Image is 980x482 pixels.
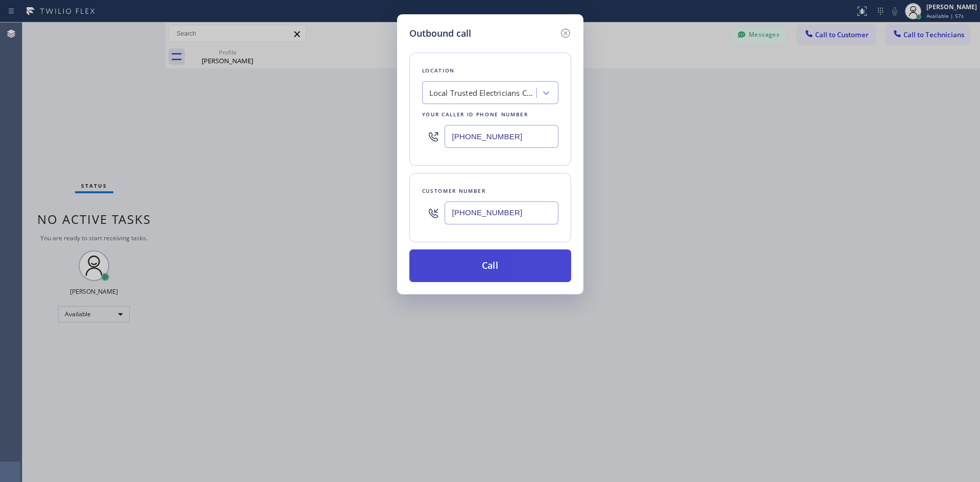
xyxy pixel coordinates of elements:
[409,249,571,282] button: Call
[422,65,558,76] div: Location
[422,186,558,196] div: Customer number
[445,125,558,148] input: (123) 456-7890
[429,87,536,99] div: Local Trusted Electricians Cypress
[445,201,558,224] input: (123) 456-7890
[409,27,471,40] h5: Outbound call
[422,109,558,120] div: Your caller id phone number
